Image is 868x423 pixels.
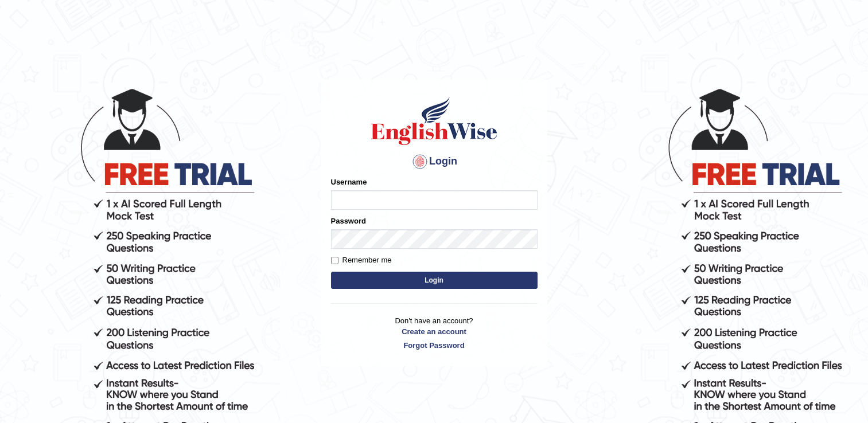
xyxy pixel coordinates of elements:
label: Username [331,177,367,187]
a: Create an account [331,326,538,337]
img: Logo of English Wise sign in for intelligent practice with AI [369,95,500,147]
button: Login [331,272,538,289]
a: Forgot Password [331,340,538,351]
label: Remember me [331,254,392,266]
input: Remember me [331,257,338,264]
label: Password [331,216,366,226]
p: Don't have an account? [331,315,538,351]
h4: Login [331,152,538,171]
